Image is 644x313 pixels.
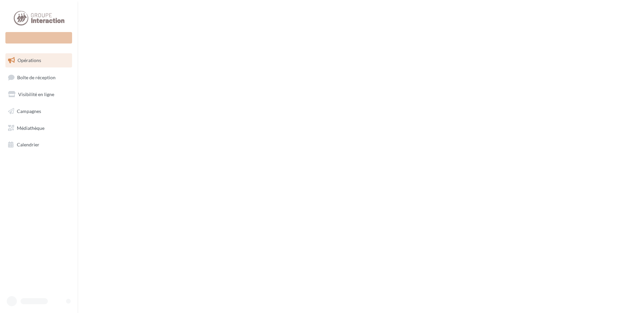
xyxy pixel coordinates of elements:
[17,74,56,80] span: Boîte de réception
[18,91,54,97] span: Visibilité en ligne
[4,138,73,152] a: Calendrier
[4,87,73,102] a: Visibilité en ligne
[4,53,73,67] a: Opérations
[17,108,41,114] span: Campagnes
[4,104,73,118] a: Campagnes
[18,57,41,63] span: Opérations
[5,32,72,44] div: Nouvelle campagne
[17,142,39,147] span: Calendrier
[4,121,73,135] a: Médiathèque
[4,70,73,85] a: Boîte de réception
[17,125,44,131] span: Médiathèque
